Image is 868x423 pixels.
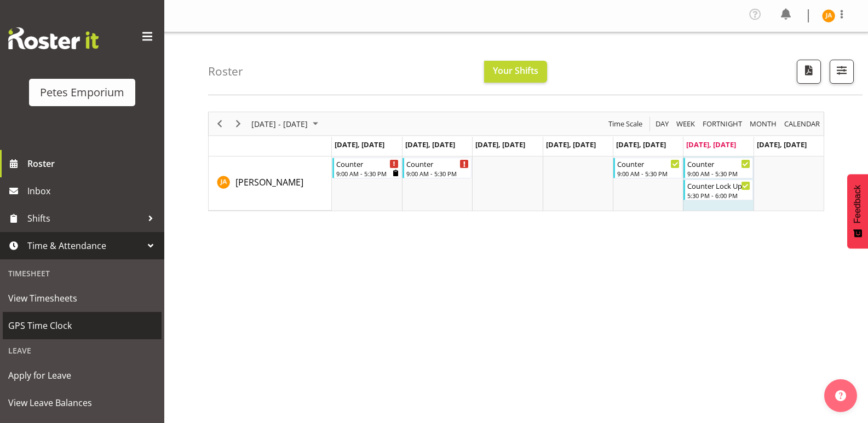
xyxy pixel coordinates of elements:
[208,65,243,78] h4: Roster
[822,9,835,22] img: jeseryl-armstrong10788.jpg
[231,117,246,131] button: Next
[335,140,384,149] span: [DATE], [DATE]
[3,339,162,362] div: Leave
[475,140,525,149] span: [DATE], [DATE]
[27,210,142,227] span: Shifts
[235,176,303,188] span: [PERSON_NAME]
[8,367,156,384] span: Apply for Leave
[3,285,162,312] a: View Timesheets
[406,169,469,178] div: 9:00 AM - 5:30 PM
[235,176,303,189] a: [PERSON_NAME]
[687,191,750,200] div: 5:30 PM - 6:00 PM
[210,112,229,135] div: Previous
[332,158,401,178] div: Jeseryl Armstrong"s event - Counter Begin From Monday, September 1, 2025 at 9:00:00 AM GMT+12:00 ...
[701,117,744,131] button: Fortnight
[493,65,538,77] span: Your Shifts
[847,174,868,248] button: Feedback - Show survey
[686,140,736,149] span: [DATE], [DATE]
[212,117,227,131] button: Previous
[8,27,99,49] img: Rosterit website logo
[654,117,671,131] button: Timeline Day
[3,262,162,285] div: Timesheet
[687,158,750,169] div: Counter
[687,180,750,191] div: Counter Lock Up
[783,117,821,131] span: calendar
[749,117,778,131] span: Month
[675,117,696,131] span: Week
[336,169,399,178] div: 9:00 AM - 5:30 PM
[687,169,750,178] div: 9:00 AM - 5:30 PM
[484,61,547,83] button: Your Shifts
[835,390,846,401] img: help-xxl-2.png
[853,185,863,223] span: Feedback
[675,117,697,131] button: Timeline Week
[617,158,680,169] div: Counter
[27,237,142,254] span: Time & Attendance
[8,290,156,306] span: View Timesheets
[229,112,248,135] div: Next
[250,117,309,131] span: [DATE] - [DATE]
[336,158,399,169] div: Counter
[748,117,779,131] button: Timeline Month
[830,60,854,84] button: Filter Shifts
[405,140,455,149] span: [DATE], [DATE]
[546,140,596,149] span: [DATE], [DATE]
[607,117,645,131] button: Time Scale
[403,158,472,178] div: Jeseryl Armstrong"s event - Counter Begin From Tuesday, September 2, 2025 at 9:00:00 AM GMT+12:00...
[3,312,162,339] a: GPS Time Clock
[757,140,807,149] span: [DATE], [DATE]
[607,117,643,131] span: Time Scale
[702,117,743,131] span: Fortnight
[683,179,752,200] div: Jeseryl Armstrong"s event - Counter Lock Up Begin From Saturday, September 6, 2025 at 5:30:00 PM ...
[40,84,124,101] div: Petes Emporium
[783,117,822,131] button: Month
[8,395,156,411] span: View Leave Balances
[8,317,156,334] span: GPS Time Clock
[683,158,752,178] div: Jeseryl Armstrong"s event - Counter Begin From Saturday, September 6, 2025 at 9:00:00 AM GMT+12:0...
[208,112,824,211] div: Timeline Week of September 6, 2025
[27,183,159,199] span: Inbox
[250,117,323,131] button: September 01 - 07, 2025
[406,158,469,169] div: Counter
[27,155,159,172] span: Roster
[209,157,332,211] td: Jeseryl Armstrong resource
[3,389,162,416] a: View Leave Balances
[797,60,821,84] button: Download a PDF of the roster according to the set date range.
[332,157,824,211] table: Timeline Week of September 6, 2025
[617,169,680,178] div: 9:00 AM - 5:30 PM
[3,362,162,389] a: Apply for Leave
[616,140,666,149] span: [DATE], [DATE]
[613,158,682,178] div: Jeseryl Armstrong"s event - Counter Begin From Friday, September 5, 2025 at 9:00:00 AM GMT+12:00 ...
[654,117,670,131] span: Day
